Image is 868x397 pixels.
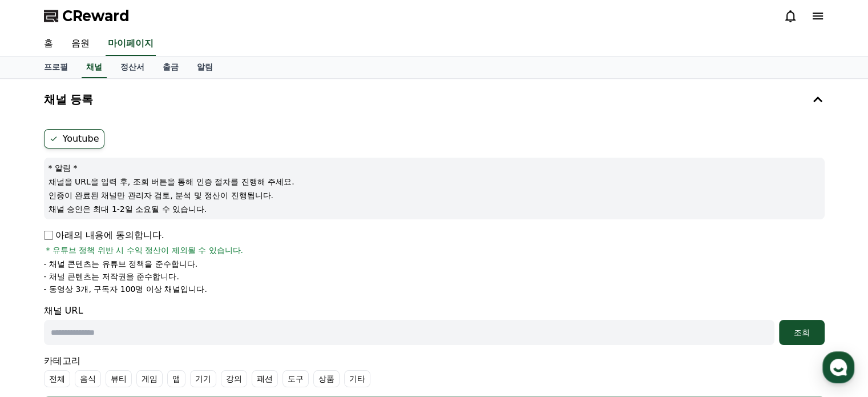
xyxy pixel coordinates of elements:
[44,258,198,270] p: - 채널 콘텐츠는 유튜브 정책을 준수합니다.
[221,370,247,387] label: 강의
[44,283,207,295] p: - 동영상 3개, 구독자 100명 이상 채널입니다.
[104,320,118,329] span: 대화
[154,57,188,78] a: 출금
[44,228,164,242] p: 아래의 내용에 동의합니다.
[106,370,132,387] label: 뷰티
[44,271,179,282] p: - 채널 콘텐츠는 저작권을 준수합니다.
[111,57,154,78] a: 정산서
[136,370,163,387] label: 게임
[62,7,130,25] span: CReward
[49,176,820,187] p: 채널을 URL을 입력 후, 조회 버튼을 통해 인증 절차를 진행해 주세요.
[313,370,340,387] label: 상품
[49,190,820,201] p: 인증이 완료된 채널만 관리자 검토, 분석 및 정산이 진행됩니다.
[44,93,94,106] h4: 채널 등록
[35,57,77,78] a: 프로필
[344,370,370,387] label: 기타
[44,354,825,387] div: 카테고리
[75,302,147,331] a: 대화
[62,32,99,56] a: 음원
[44,129,104,149] label: Youtube
[82,57,107,78] a: 채널
[75,370,101,387] label: 음식
[39,83,829,115] button: 채널 등록
[147,302,219,331] a: 설정
[176,319,190,328] span: 설정
[784,327,820,338] div: 조회
[3,302,75,331] a: 홈
[36,319,43,328] span: 홈
[188,57,222,78] a: 알림
[106,32,156,56] a: 마이페이지
[44,7,130,25] a: CReward
[35,32,62,56] a: 홈
[190,370,216,387] label: 기기
[44,304,825,345] div: 채널 URL
[167,370,185,387] label: 앱
[49,203,820,215] p: 채널 승인은 최대 1-2일 소요될 수 있습니다.
[252,370,278,387] label: 패션
[46,244,244,256] span: * 유튜브 정책 위반 시 수익 정산이 제외될 수 있습니다.
[44,370,70,387] label: 전체
[282,370,309,387] label: 도구
[779,320,825,345] button: 조회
